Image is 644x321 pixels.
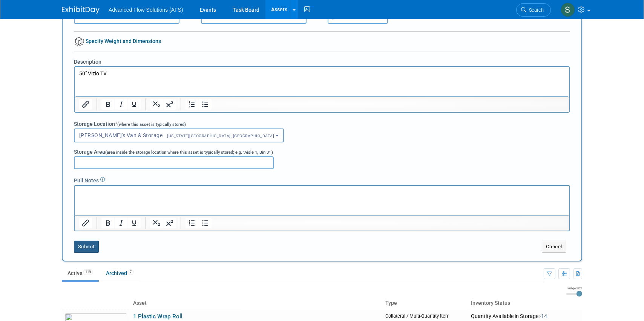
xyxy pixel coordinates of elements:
button: Numbered list [186,99,198,110]
a: Active119 [62,266,99,280]
a: Archived7 [100,266,140,280]
button: Submit [74,241,99,253]
button: Insert/edit link [79,218,92,228]
button: Numbered list [186,218,198,228]
iframe: Rich Text Area [75,67,569,96]
a: Specify Weight and Dimensions [74,38,161,44]
th: Type [382,297,468,310]
button: Cancel [542,241,566,253]
span: 119 [83,269,93,275]
div: Quantity Available in Storage: [471,313,579,320]
th: Asset [130,297,382,310]
button: Underline [128,218,141,228]
div: Pull Notes [74,175,570,184]
span: 7 [127,269,134,275]
iframe: Rich Text Area [75,186,569,215]
button: Superscript [163,218,176,228]
span: Advanced Flow Solutions (AFS) [109,7,183,13]
span: -14 [540,313,547,319]
button: Italic [115,218,127,228]
div: Image Size [566,286,582,290]
button: Bullet list [199,99,212,110]
button: Italic [115,99,127,110]
a: 1 Plastic Wrap Roll [133,313,182,320]
label: Storage Location [74,120,186,128]
img: bvolume.png [75,37,84,46]
button: Subscript [150,99,163,110]
span: (area inside the storage location where this asset is typically stored; e.g. "Aisle 1, Bin 3" ) [105,150,273,155]
button: Subscript [150,218,163,228]
label: Description [74,58,101,66]
button: Bold [101,99,114,110]
button: Bullet list [199,218,212,228]
img: ExhibitDay [62,6,100,14]
button: Bold [101,218,114,228]
span: [US_STATE][GEOGRAPHIC_DATA], [GEOGRAPHIC_DATA] [163,133,274,138]
a: Search [516,3,551,17]
span: (where this asset is typically stored) [117,122,186,127]
img: Steve McAnally [561,3,575,17]
span: [PERSON_NAME]'s Van & Storage [79,132,274,138]
button: Insert/edit link [79,99,92,110]
label: Storage Area [74,148,273,156]
button: Superscript [163,99,176,110]
span: Search [526,7,544,13]
button: Underline [128,99,141,110]
button: [PERSON_NAME]'s Van & Storage[US_STATE][GEOGRAPHIC_DATA], [GEOGRAPHIC_DATA] [74,128,284,142]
